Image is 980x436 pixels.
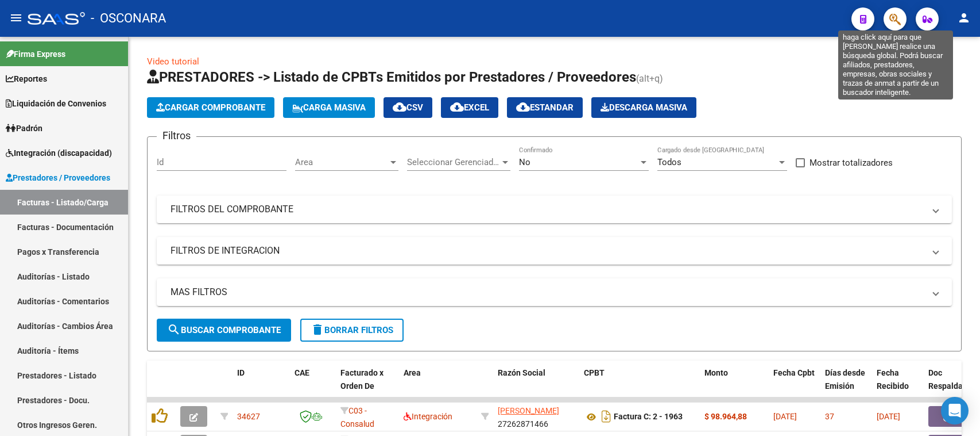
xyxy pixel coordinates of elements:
span: [DATE] [877,412,900,421]
span: Fecha Cpbt [773,368,815,377]
mat-expansion-panel-header: FILTROS DE INTEGRACION [157,237,952,265]
app-download-masive: Descarga masiva de comprobantes (adjuntos) [591,97,696,118]
span: Liquidación de Convenios [6,97,106,110]
span: - OSCONARA [91,6,166,31]
span: Reportes [6,72,47,85]
button: Descarga Masiva [591,97,696,118]
i: Descargar documento [599,407,614,426]
span: Padrón [6,122,42,135]
datatable-header-cell: CPBT [579,361,700,411]
span: Integración (discapacidad) [6,147,112,159]
span: 37 [825,412,834,421]
span: CAE [295,368,309,377]
span: EXCEL [450,102,489,113]
strong: $ 98.964,88 [704,412,747,421]
mat-panel-title: MAS FILTROS [171,286,924,299]
datatable-header-cell: Días desde Emisión [820,361,872,411]
datatable-header-cell: CAE [290,361,336,411]
span: ID [237,368,245,377]
span: Doc Respaldatoria [928,368,980,391]
span: PRESTADORES -> Listado de CPBTs Emitidos por Prestadores / Proveedores [147,69,636,85]
span: Facturado x Orden De [340,368,384,391]
mat-expansion-panel-header: FILTROS DEL COMPROBANTE [157,196,952,223]
button: Buscar Comprobante [157,319,291,342]
span: Area [295,157,388,167]
div: 27262871466 [498,404,575,429]
datatable-header-cell: Facturado x Orden De [336,361,399,411]
span: (alt+q) [636,73,663,84]
div: Open Intercom Messenger [941,397,969,424]
mat-icon: delete [311,323,324,336]
span: Seleccionar Gerenciador [407,157,500,167]
span: CSV [393,102,423,113]
button: Cargar Comprobante [147,97,274,118]
mat-icon: menu [9,11,23,25]
mat-panel-title: FILTROS DE INTEGRACION [171,244,924,257]
mat-icon: cloud_download [516,100,530,114]
mat-icon: cloud_download [393,100,406,114]
datatable-header-cell: Area [399,361,477,411]
span: Prestadores / Proveedores [6,171,110,184]
span: Mostrar totalizadores [809,156,893,170]
span: Estandar [516,102,574,113]
span: 34627 [237,412,260,421]
button: EXCEL [441,97,498,118]
strong: Factura C: 2 - 1963 [614,412,683,422]
button: CSV [384,97,432,118]
datatable-header-cell: Fecha Recibido [872,361,924,411]
mat-expansion-panel-header: MAS FILTROS [157,278,952,306]
span: Buscar Comprobante [167,325,281,335]
span: Integración [404,412,452,421]
span: Fecha Recibido [877,368,909,391]
span: Borrar Filtros [311,325,393,335]
span: Carga Masiva [292,102,366,113]
span: [PERSON_NAME] [498,406,559,415]
button: Borrar Filtros [300,319,404,342]
datatable-header-cell: Razón Social [493,361,579,411]
datatable-header-cell: Monto [700,361,769,411]
span: Todos [657,157,681,167]
span: C03 - Consalud [340,406,374,429]
button: Carga Masiva [283,97,375,118]
span: Monto [704,368,728,377]
span: Cargar Comprobante [156,102,265,113]
span: Area [404,368,421,377]
datatable-header-cell: Fecha Cpbt [769,361,820,411]
span: Descarga Masiva [601,102,687,113]
span: Firma Express [6,48,65,60]
button: Estandar [507,97,583,118]
span: Días desde Emisión [825,368,865,391]
span: No [519,157,530,167]
mat-panel-title: FILTROS DEL COMPROBANTE [171,203,924,216]
mat-icon: cloud_download [450,100,464,114]
span: [DATE] [773,412,797,421]
span: CPBT [584,368,605,377]
mat-icon: search [167,323,181,336]
mat-icon: person [957,11,971,25]
datatable-header-cell: ID [233,361,290,411]
span: Razón Social [498,368,545,377]
a: Video tutorial [147,56,199,67]
h3: Filtros [157,128,196,144]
